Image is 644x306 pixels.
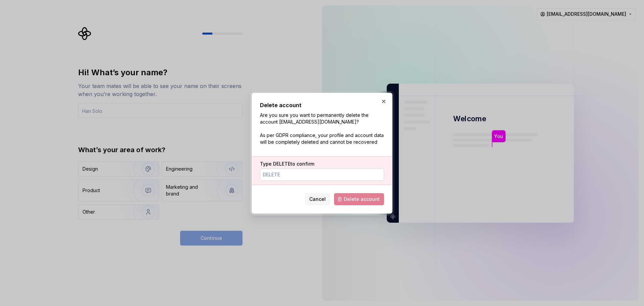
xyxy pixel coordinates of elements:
[260,161,314,167] label: Type to confirm
[260,101,384,109] h2: Delete account
[260,112,384,145] p: Are you sure you want to permanently delete the account [EMAIL_ADDRESS][DOMAIN_NAME]? As per GDPR...
[260,169,384,181] input: DELETE
[309,196,326,203] span: Cancel
[273,161,290,167] span: DELETE
[305,193,330,205] button: Cancel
